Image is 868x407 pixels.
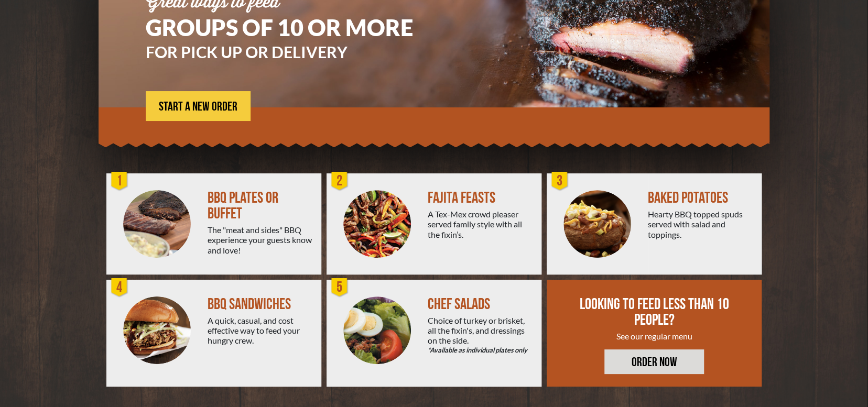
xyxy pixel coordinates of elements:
div: 1 [109,171,130,192]
h1: GROUPS OF 10 OR MORE [146,16,444,39]
div: 3 [549,171,570,192]
div: BBQ PLATES OR BUFFET [208,190,313,222]
div: Hearty BBQ topped spuds served with salad and toppings. [648,209,753,239]
div: 5 [329,277,350,298]
img: Salad-Circle.png [343,296,411,364]
div: 4 [109,277,130,298]
div: A quick, casual, and cost effective way to feed your hungry crew. [208,315,313,346]
img: PEJ-BBQ-Buffet.png [123,190,191,258]
em: *Available as individual plates only [428,345,533,355]
img: PEJ-Baked-Potato.png [563,190,631,258]
div: CHEF SALADS [428,296,533,312]
div: See our regular menu [578,331,731,341]
div: Choice of turkey or brisket, all the fixin's, and dressings on the side. [428,315,533,356]
img: PEJ-BBQ-Sandwich.png [123,296,191,364]
div: BBQ SANDWICHES [208,296,313,312]
div: 2 [329,171,350,192]
a: START A NEW ORDER [146,91,251,121]
div: BAKED POTATOES [648,190,753,206]
span: START A NEW ORDER [159,101,237,113]
div: The "meat and sides" BBQ experience your guests know and love! [208,225,313,255]
a: ORDER NOW [604,349,704,374]
h3: FOR PICK UP OR DELIVERY [146,44,444,60]
img: PEJ-Fajitas.png [343,190,411,258]
div: LOOKING TO FEED LESS THAN 10 PEOPLE? [578,296,731,328]
div: FAJITA FEASTS [428,190,533,206]
div: A Tex-Mex crowd pleaser served family style with all the fixin’s. [428,209,533,239]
